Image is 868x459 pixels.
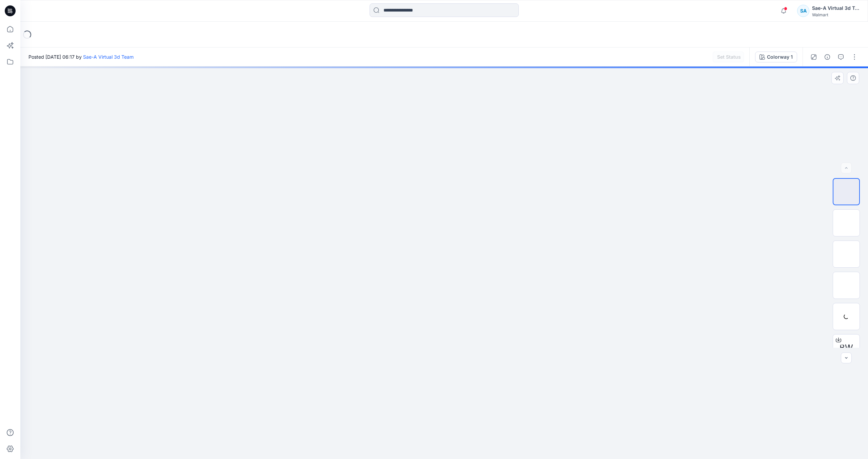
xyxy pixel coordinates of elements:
[812,4,860,12] div: Sae-A Virtual 3d Team
[767,53,793,61] div: Colorway 1
[28,53,134,60] span: Posted [DATE] 06:17 by
[822,52,833,62] button: Details
[812,12,860,17] div: Walmart
[83,54,134,60] a: Sae-A Virtual 3d Team
[755,52,797,62] button: Colorway 1
[797,5,809,17] div: SA
[840,342,853,354] span: BW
